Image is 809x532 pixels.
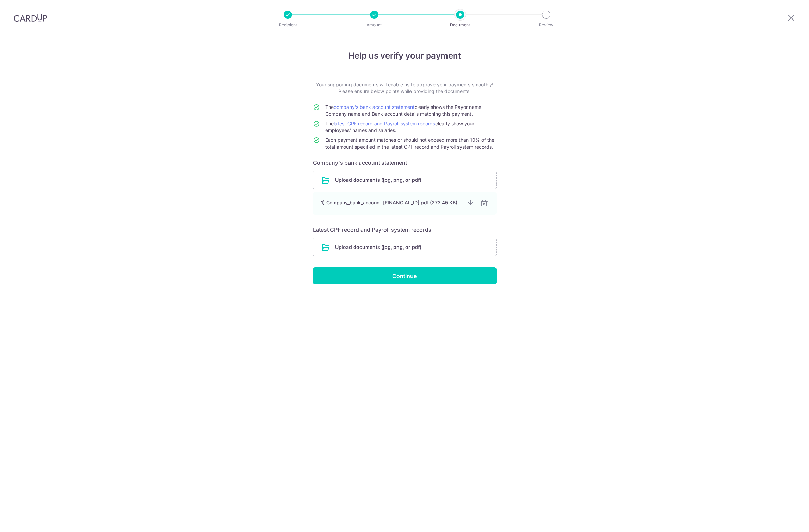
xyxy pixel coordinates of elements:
[334,121,435,126] a: latest CPF record and Payroll system records
[435,22,486,28] p: Document
[349,22,400,28] p: Amount
[313,226,497,234] h6: Latest CPF record and Payroll system records
[313,81,497,95] p: Your supporting documents will enable us to approve your payments smoothly! Please ensure below p...
[521,22,572,28] p: Review
[313,171,497,189] div: Upload documents (jpg, png, or pdf)
[313,267,497,284] input: Continue
[321,199,461,206] div: 1) Company_bank_account-[FINANCIAL_ID].pdf (273.45 KB)
[313,159,497,167] h6: Company's bank account statement
[765,511,802,529] iframe: Opens a widget where you can find more information
[334,104,415,110] a: company's bank account statement
[325,121,474,133] span: The clearly show your employees' names and salaries.
[313,50,497,62] h4: Help us verify your payment
[14,14,47,22] img: CardUp
[325,137,494,150] span: Each payment amount matches or should not exceed more than 10% of the total amount specified in t...
[325,104,483,117] span: The clearly shows the Payor name, Company name and Bank account details matching this payment.
[313,238,497,256] div: Upload documents (jpg, png, or pdf)
[262,22,313,28] p: Recipient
